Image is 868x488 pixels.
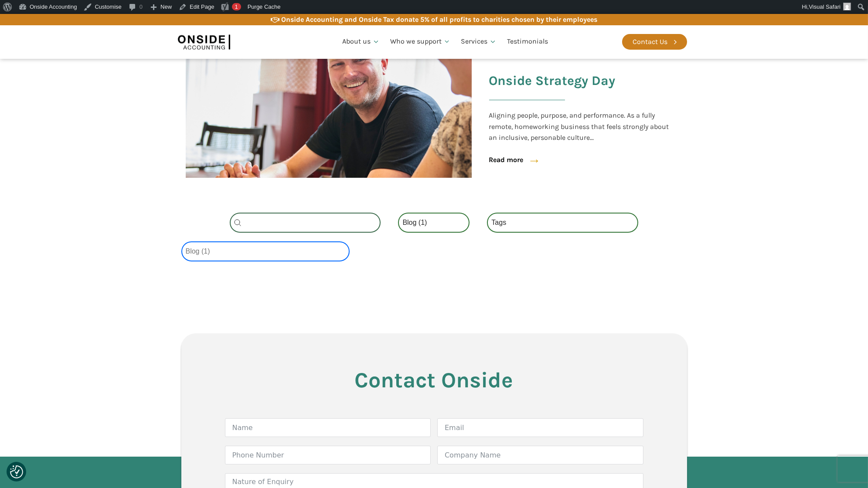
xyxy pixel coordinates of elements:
[489,72,616,89] span: Onside Strategy Day
[489,110,674,143] span: Aligning people, purpose, and performance. As a fully remote, homeworking business that feels str...
[622,34,687,50] a: Contact Us
[489,74,674,114] a: Onside Strategy Day
[437,446,643,464] input: Company Name
[282,14,598,25] div: Onside Accounting and Onside Tax donate 5% of all profits to charities chosen by their employees
[456,27,502,57] a: Services
[489,154,524,166] a: Read more
[178,32,230,52] img: Onside Accounting
[385,27,456,57] a: Who we support
[225,446,431,464] input: Phone Number
[235,3,238,10] span: 1
[10,465,23,478] img: Revisit consent button
[502,27,553,57] a: Testimonials
[225,418,431,437] input: Name
[225,368,643,392] h3: Contact Onside
[10,465,23,478] button: Consent Preferences
[633,36,668,47] div: Contact Us
[437,418,643,437] input: Email
[809,3,841,10] span: Visual Safari
[337,27,385,57] a: About us
[519,150,541,171] div: →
